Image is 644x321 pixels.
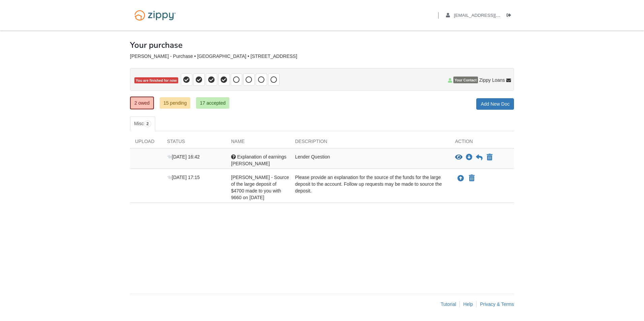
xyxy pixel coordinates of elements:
[130,97,154,109] a: 2 owed
[160,97,190,109] a: 15 pending
[454,13,531,18] span: s.dorsey5@hotmail.com
[144,120,152,127] span: 2
[130,53,514,59] div: [PERSON_NAME] - Purchase • [GEOGRAPHIC_DATA] • [STREET_ADDRESS]
[457,174,465,183] button: Upload Sheila Dorsey - Source of the large deposit of $4700 made to you with 9660 on 7/07/25
[130,116,155,131] a: Misc
[476,98,514,110] a: Add New Doc
[167,175,200,180] span: [DATE] 17:15
[130,138,162,148] div: Upload
[130,7,180,24] img: Logo
[167,154,200,159] span: [DATE] 16:42
[468,174,475,182] button: Declare Sheila Dorsey - Source of the large deposit of $4700 made to you with 9660 on 7/07/25 not...
[441,301,456,307] a: Tutorial
[231,175,289,200] span: [PERSON_NAME] - Source of the large deposit of $4700 made to you with 9660 on [DATE]
[290,153,450,167] div: Lender Question
[507,13,514,20] a: Log out
[446,13,531,20] a: edit profile
[463,301,473,307] a: Help
[455,154,462,161] button: View Explanation of earnings Sheila
[196,97,229,109] a: 17 accepted
[290,138,450,148] div: Description
[130,41,183,49] h1: Your purchase
[453,77,478,83] span: Your Contact
[480,301,514,307] a: Privacy & Terms
[134,77,178,84] span: You are finished for now
[226,138,290,148] div: Name
[486,153,493,162] button: Declare Explanation of earnings Sheila not applicable
[466,155,473,160] a: Download Explanation of earnings Sheila
[450,138,514,148] div: Action
[231,154,286,166] span: Explanation of earnings [PERSON_NAME]
[290,174,450,201] div: Please provide an explanation for the source of the funds for the large deposit to the account. F...
[479,77,505,83] span: Zippy Loans
[162,138,226,148] div: Status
